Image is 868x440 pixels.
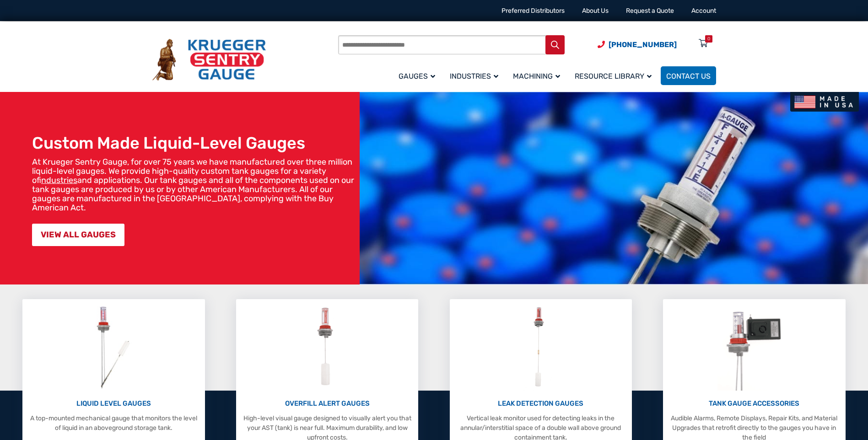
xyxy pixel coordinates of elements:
[507,65,569,86] a: Machining
[393,65,444,86] a: Gauges
[32,133,355,153] h1: Custom Made Liquid-Level Gauges
[717,304,791,391] img: Tank Gauge Accessories
[575,72,652,80] span: Resource Library
[32,157,355,212] p: At Krueger Sentry Gauge, for over 75 years we have manufactured over three million liquid-level g...
[666,72,711,80] span: Contact Us
[307,304,348,391] img: Overfill Alert Gauges
[661,66,716,85] a: Contact Us
[582,7,609,15] a: About Us
[609,40,677,49] span: [PHONE_NUMBER]
[241,398,414,409] p: OVERFILL ALERT GAUGES
[27,413,200,433] p: A top-mounted mechanical gauge that monitors the level of liquid in an aboveground storage tank.
[89,304,138,391] img: Liquid Level Gauges
[444,65,507,86] a: Industries
[152,39,266,81] img: Krueger Sentry Gauge
[598,39,677,50] a: Phone Number (920) 434-8860
[707,35,710,43] div: 0
[513,72,560,80] span: Machining
[569,65,661,86] a: Resource Library
[27,398,200,409] p: LIQUID LEVEL GAUGES
[691,7,716,15] a: Account
[32,224,124,246] a: VIEW ALL GAUGES
[523,304,559,391] img: Leak Detection Gauges
[454,398,627,409] p: LEAK DETECTION GAUGES
[41,175,77,185] a: industries
[668,398,841,409] p: TANK GAUGE ACCESSORIES
[790,92,859,112] img: Made In USA
[501,7,565,15] a: Preferred Distributors
[399,72,435,80] span: Gauges
[626,7,674,15] a: Request a Quote
[450,72,498,80] span: Industries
